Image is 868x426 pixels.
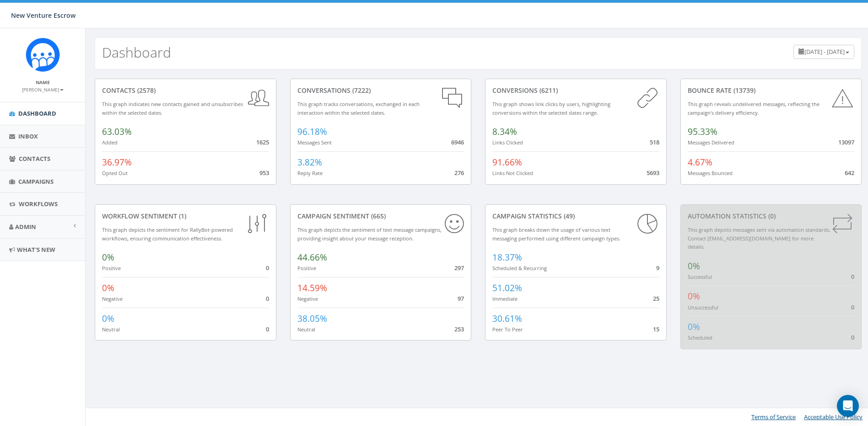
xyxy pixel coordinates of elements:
small: Unsuccessful [688,304,718,311]
small: Positive [297,265,316,272]
small: This graph reveals undelivered messages, reflecting the campaign's delivery efficiency. [688,101,819,116]
span: 5693 [647,169,659,177]
h2: Dashboard [102,45,171,60]
span: 1625 [256,138,269,146]
small: This graph tracks conversations, exchanged in each interaction within the selected dates. [297,101,420,116]
span: 51.02% [492,282,522,294]
div: Bounce Rate [688,86,855,95]
small: This graph depicts messages sent via automation standards. Contact [EMAIL_ADDRESS][DOMAIN_NAME] f... [688,226,830,250]
span: 0% [688,321,700,333]
span: 0 [851,303,854,311]
small: Neutral [102,326,120,333]
span: 642 [845,169,854,177]
small: Scheduled & Recurring [492,265,547,272]
div: Automation Statistics [688,212,855,221]
div: Open Intercom Messenger [837,395,859,417]
span: Campaigns [18,177,54,186]
span: 97 [458,294,464,303]
span: Admin [15,223,36,231]
span: [DATE] - [DATE] [804,48,845,56]
div: contacts [102,86,269,95]
span: 6946 [451,138,464,146]
div: Workflow Sentiment [102,212,269,221]
span: 63.03% [102,126,132,138]
small: Links Clicked [492,139,523,146]
small: Messages Delivered [688,139,734,146]
span: (0) [766,212,776,220]
small: [PERSON_NAME] [22,86,64,93]
span: 297 [454,264,464,272]
small: Links Not Clicked [492,170,533,176]
small: This graph depicts the sentiment of text message campaigns, providing insight about your message ... [297,226,442,242]
span: 96.18% [297,126,327,138]
small: Successful [688,273,712,280]
span: 18.37% [492,251,522,263]
span: 0% [102,282,114,294]
span: What's New [17,245,55,254]
span: (49) [562,212,575,220]
span: New Venture Escrow [11,11,75,20]
div: Campaign Sentiment [297,212,464,221]
small: This graph indicates new contacts gained and unsubscribes within the selected dates. [102,101,243,116]
span: 276 [454,169,464,177]
small: This graph shows link clicks by users, highlighting conversions within the selected dates range. [492,101,610,116]
span: (6211) [538,86,558,95]
span: 0 [266,325,269,333]
span: 44.66% [297,251,327,263]
span: 15 [653,325,659,333]
span: 36.97% [102,156,132,168]
div: conversations [297,86,464,95]
span: Dashboard [18,109,56,117]
small: This graph breaks down the usage of various text messaging performed using different campaign types. [492,226,620,242]
a: Acceptable Use Policy [804,413,863,421]
span: Contacts [19,154,50,163]
span: 0% [102,313,114,325]
a: [PERSON_NAME] [22,85,64,93]
a: Terms of Service [751,413,796,421]
span: 30.61% [492,313,522,325]
span: 38.05% [297,313,327,325]
small: Positive [102,265,121,272]
small: Scheduled [688,334,712,341]
span: 0% [688,260,700,272]
span: 0 [851,272,854,281]
span: (665) [369,212,386,220]
span: 0% [102,251,114,263]
small: Name [36,79,50,85]
span: Inbox [18,132,38,140]
span: (1) [177,212,186,220]
small: Reply Rate [297,170,323,176]
span: (13739) [732,86,755,95]
div: Campaign Statistics [492,212,659,221]
span: 0 [851,333,854,341]
span: 0 [266,294,269,303]
small: Neutral [297,326,315,333]
small: Messages Sent [297,139,332,146]
span: 13097 [838,138,854,146]
span: 518 [650,138,659,146]
span: 14.59% [297,282,327,294]
span: 91.66% [492,156,522,168]
small: Opted Out [102,170,128,176]
span: 3.82% [297,156,322,168]
span: 253 [454,325,464,333]
span: Workflows [19,200,58,208]
small: Immediate [492,295,518,302]
small: Peer To Peer [492,326,523,333]
small: Negative [297,295,318,302]
span: (2578) [135,86,156,95]
small: This graph depicts the sentiment for RallyBot-powered workflows, ensuring communication effective... [102,226,233,242]
span: 0 [266,264,269,272]
small: Added [102,139,118,146]
span: (7222) [350,86,371,95]
span: 8.34% [492,126,517,138]
span: 25 [653,294,659,303]
span: 953 [259,169,269,177]
div: conversions [492,86,659,95]
small: Negative [102,295,123,302]
img: Rally_Corp_Icon_1.png [26,37,60,72]
span: 95.33% [688,126,717,138]
span: 0% [688,290,700,302]
span: 9 [656,264,659,272]
span: 4.67% [688,156,712,168]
